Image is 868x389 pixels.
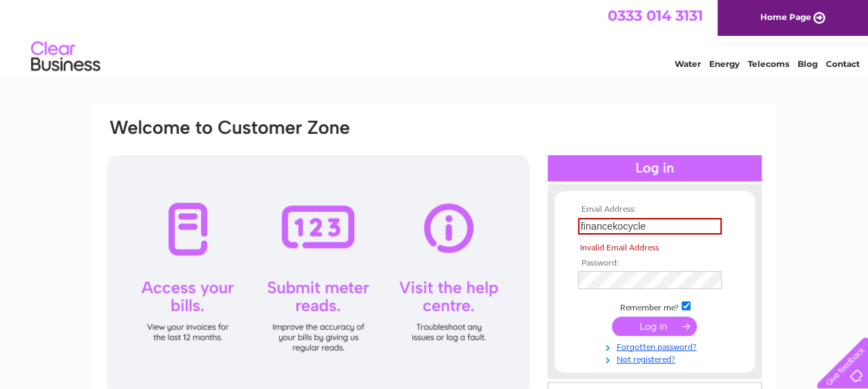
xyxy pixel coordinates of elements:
[575,205,735,215] th: Email Address:
[30,36,101,78] img: logo.png
[612,317,697,336] input: Submit
[108,8,761,67] div: Clear Business is a trading name of Verastar Limited (registered in [GEOGRAPHIC_DATA] No. 3667643...
[580,243,659,252] span: Invalid Email Address
[575,259,735,268] th: Password:
[709,59,740,69] a: Energy
[578,339,735,352] a: Forgotten password?
[578,352,735,365] a: Not registered?
[748,59,789,69] a: Telecoms
[798,59,818,69] a: Blog
[675,59,701,69] a: Water
[608,7,703,24] a: 0333 014 3131
[826,59,860,69] a: Contact
[575,299,735,313] td: Remember me?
